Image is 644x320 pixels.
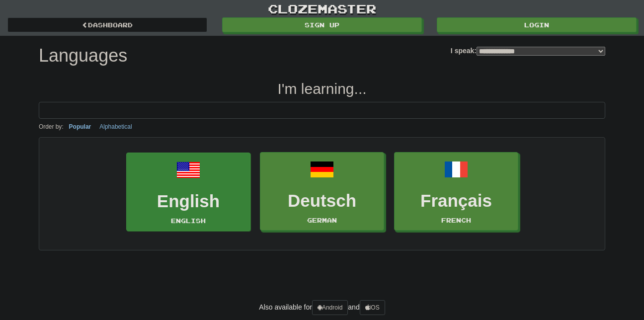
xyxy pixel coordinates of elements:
[400,191,513,211] h3: Français
[39,80,605,97] h2: I'm learning...
[441,217,471,224] small: French
[7,17,207,32] a: dashboard
[171,217,206,224] small: English
[265,191,379,211] h3: Deutsch
[222,17,422,32] a: Sign up
[477,47,605,56] select: I speak:
[126,153,250,232] a: EnglishEnglish
[39,123,64,130] small: Order by:
[132,192,245,211] h3: English
[66,121,94,132] button: Popular
[260,152,384,231] a: DeutschGerman
[437,17,637,32] a: Login
[394,152,518,231] a: FrançaisFrench
[307,217,337,224] small: German
[451,46,605,56] label: I speak:
[96,121,135,132] button: Alphabetical
[360,300,385,315] a: iOS
[312,300,348,315] a: Android
[39,46,127,66] h1: Languages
